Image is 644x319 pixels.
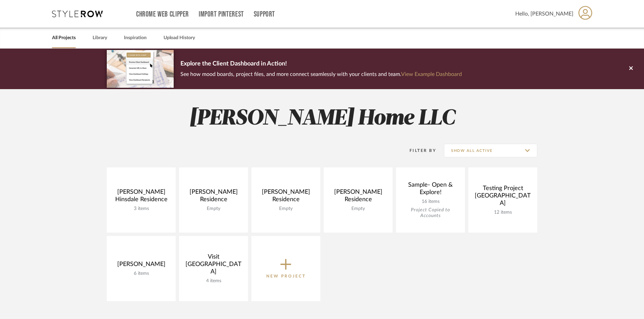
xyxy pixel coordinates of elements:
div: Filter By [401,147,436,154]
div: Testing Project [GEOGRAPHIC_DATA] [474,185,532,210]
span: Hello, [PERSON_NAME] [515,10,573,18]
a: Inspiration [124,33,147,43]
div: 16 items [401,199,460,205]
a: All Projects [52,33,76,43]
a: Upload History [164,33,195,43]
div: Empty [184,206,243,212]
div: 4 items [184,278,243,284]
div: Visit [GEOGRAPHIC_DATA] [184,253,243,278]
a: Chrome Web Clipper [136,11,189,17]
button: New Project [251,236,320,301]
div: [PERSON_NAME] Residence [184,188,243,206]
div: 6 items [112,271,170,276]
p: New Project [266,273,306,280]
p: See how mood boards, project files, and more connect seamlessly with your clients and team. [180,70,462,79]
div: 12 items [474,210,532,215]
div: Project Copied to Accounts [401,207,460,219]
p: Explore the Client Dashboard in Action! [180,59,462,70]
div: [PERSON_NAME] Residence [329,188,387,206]
div: Empty [329,206,387,212]
div: 3 items [112,206,170,212]
div: Empty [257,206,315,212]
h2: [PERSON_NAME] Home LLC [79,106,565,131]
div: Sample- Open & Explore! [401,181,460,199]
img: d5d033c5-7b12-40c2-a960-1ecee1989c38.png [107,50,174,87]
div: [PERSON_NAME] Residence [257,188,315,206]
div: [PERSON_NAME] Hinsdale Residence [112,188,170,206]
a: View Example Dashboard [401,72,462,77]
a: Support [254,11,275,17]
div: [PERSON_NAME] [112,261,170,271]
a: Import Pinterest [199,11,244,17]
a: Library [93,33,107,43]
